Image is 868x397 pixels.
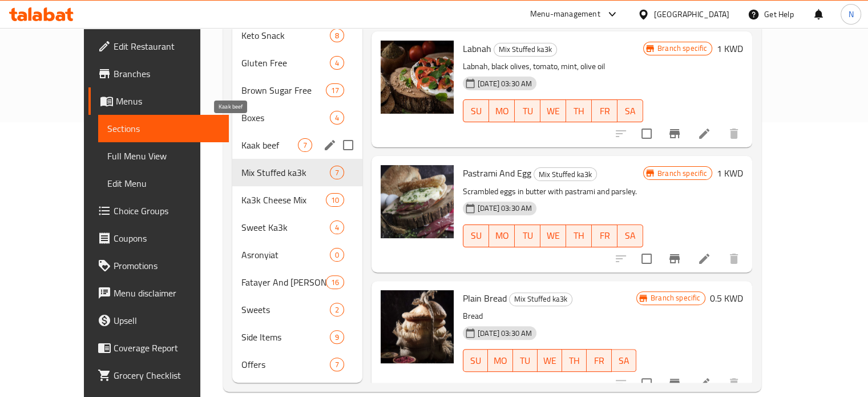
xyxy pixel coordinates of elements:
[330,58,344,69] span: 4
[591,352,607,369] span: FR
[330,304,344,315] span: 2
[510,292,572,306] span: Mix Stuffed ka3k
[232,49,362,77] div: Gluten Free4
[463,59,643,74] p: Labnah, black olives, tomato, mint, olive oil
[592,224,617,247] button: FR
[616,352,632,369] span: SA
[298,140,312,151] span: 7
[88,362,229,389] a: Grocery Checklist
[330,167,344,178] span: 7
[241,138,298,152] span: Kaak beef
[545,103,562,119] span: WE
[540,224,566,247] button: WE
[381,165,454,238] img: Pastrami And Egg
[116,94,220,108] span: Menus
[468,352,483,369] span: SU
[241,83,325,97] span: Brown Sugar Free
[98,142,229,170] a: Full Menu View
[114,259,220,272] span: Promotions
[697,252,711,266] a: Edit menu item
[518,352,533,369] span: TU
[241,56,330,70] span: Gluten Free
[88,87,229,115] a: Menus
[88,197,229,224] a: Choice Groups
[114,39,220,53] span: Edit Restaurant
[635,247,659,271] span: Select to update
[566,224,592,247] button: TH
[381,41,454,114] img: Labnah
[463,309,636,323] p: Bread
[232,131,362,159] div: Kaak beef7edit
[509,292,572,306] div: Mix Stuffed ka3k
[232,351,362,378] div: Offers7
[330,359,344,370] span: 7
[463,224,489,247] button: SU
[330,358,344,371] div: items
[661,245,688,272] button: Branch-specific-item
[596,227,613,244] span: FR
[241,275,325,289] div: Fatayer And Manaqeesh
[617,99,643,122] button: SA
[612,349,636,372] button: SA
[473,328,536,339] span: [DATE] 03:30 AM
[114,314,220,327] span: Upsell
[88,252,229,279] a: Promotions
[241,220,330,234] span: Sweet Ka3k
[326,275,344,289] div: items
[241,193,325,207] div: Ka3k Cheese Mix
[545,227,562,244] span: WE
[468,103,485,119] span: SU
[330,29,344,42] div: items
[513,349,538,372] button: TU
[114,231,220,245] span: Coupons
[717,41,743,57] h6: 1 KWD
[241,358,330,371] span: Offers
[489,224,515,247] button: MO
[617,224,643,247] button: SA
[326,85,344,96] span: 17
[326,277,344,288] span: 16
[534,168,596,181] span: Mix Stuffed ka3k
[622,227,639,244] span: SA
[88,279,229,307] a: Menu disclaimer
[720,120,748,147] button: delete
[98,115,229,142] a: Sections
[88,60,229,87] a: Branches
[720,370,748,397] button: delete
[592,99,617,122] button: FR
[232,241,362,268] div: Asronyiat0
[330,30,344,41] span: 8
[463,349,488,372] button: SU
[566,99,592,122] button: TH
[326,83,344,97] div: items
[241,248,330,262] span: Asronyiat
[697,376,711,390] a: Edit menu item
[241,330,330,344] span: Side Items
[114,341,220,355] span: Coverage Report
[571,103,587,119] span: TH
[330,113,344,123] span: 4
[241,111,330,125] span: Boxes
[241,166,330,179] span: Mix Stuffed ka3k
[330,220,344,234] div: items
[326,193,344,207] div: items
[326,195,344,206] span: 10
[330,56,344,70] div: items
[232,77,362,104] div: Brown Sugar Free17
[717,165,743,181] h6: 1 KWD
[463,290,507,307] span: Plain Bread
[540,99,566,122] button: WE
[463,40,491,57] span: Labnah
[232,104,362,131] div: Boxes4
[530,7,600,21] div: Menu-management
[468,227,485,244] span: SU
[519,103,536,119] span: TU
[654,8,729,21] div: [GEOGRAPHIC_DATA]
[463,165,531,182] span: Pastrami And Egg
[622,103,639,119] span: SA
[330,222,344,233] span: 4
[88,334,229,362] a: Coverage Report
